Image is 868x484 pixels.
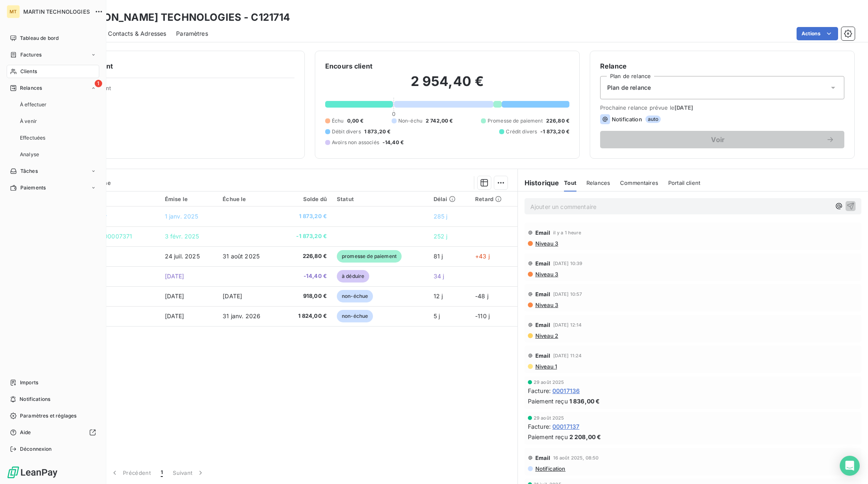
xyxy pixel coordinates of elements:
[20,151,39,158] span: Analyse
[337,196,424,202] div: Statut
[797,27,838,40] button: Actions
[23,8,90,15] span: MARTIN TECHNOLOGIES
[325,73,569,98] h2: 2 954,40 €
[553,292,582,297] span: [DATE] 10:57
[392,111,395,117] span: 0
[325,61,373,71] h6: Encours client
[434,233,448,240] span: 252 j
[535,332,558,339] span: Niveau 2
[535,260,551,267] span: Email
[569,397,600,405] span: 1 836,00 €
[108,29,166,38] span: Contacts & Adresses
[337,310,373,322] span: non-échue
[176,29,208,38] span: Paramètres
[20,429,31,436] span: Aide
[434,196,465,202] div: Délai
[332,128,361,135] span: Débit divers
[7,426,99,439] a: Aide
[284,252,327,260] span: 226,80 €
[553,230,581,235] span: il y a 1 heure
[434,273,444,280] span: 34 j
[434,213,448,220] span: 285 j
[612,116,642,123] span: Notification
[600,61,844,71] h6: Relance
[67,85,294,96] span: Propriétés Client
[840,456,860,476] div: Open Intercom Messenger
[337,290,373,302] span: non-échue
[20,184,46,192] span: Paiements
[553,455,599,460] span: 16 août 2025, 08:50
[475,312,490,319] span: -110 j
[20,396,50,403] span: Notifications
[95,80,102,87] span: 1
[165,273,184,280] span: [DATE]
[165,233,199,240] span: 3 févr. 2025
[434,292,443,300] span: 12 j
[553,261,583,266] span: [DATE] 10:39
[347,117,364,125] span: 0,00 €
[535,240,558,247] span: Niveau 3
[518,178,559,188] h6: Historique
[620,179,658,186] span: Commentaires
[7,5,20,18] div: MT
[165,253,200,260] span: 24 juil. 2025
[20,118,37,125] span: À venir
[73,10,290,25] h3: [PERSON_NAME] TECHNOLOGIES - C121714
[20,34,59,42] span: Tableau de bord
[332,139,379,146] span: Avoirs non associés
[20,101,47,108] span: À effectuer
[426,117,453,125] span: 2 742,00 €
[168,464,210,482] button: Suivant
[564,179,576,186] span: Tout
[284,212,327,221] span: 1 873,20 €
[284,272,327,280] span: -14,40 €
[528,397,568,405] span: Paiement reçu
[383,139,404,146] span: -14,40 €
[488,117,543,125] span: Promesse de paiement
[364,128,391,135] span: 1 873,20 €
[165,312,184,319] span: [DATE]
[20,379,38,386] span: Imports
[600,131,844,148] button: Voir
[337,250,402,263] span: promesse de paiement
[284,312,327,320] span: 1 824,00 €
[284,232,327,241] span: -1 873,20 €
[332,117,344,125] span: Échu
[20,84,42,92] span: Relances
[607,84,651,92] span: Plan de relance
[165,196,213,202] div: Émise le
[50,61,294,71] h6: Informations client
[475,253,490,260] span: +43 j
[535,229,551,236] span: Email
[528,386,551,395] span: Facture :
[552,386,580,395] span: 00017136
[20,134,46,142] span: Effectuées
[105,464,156,482] button: Précédent
[284,196,327,202] div: Solde dû
[528,432,568,441] span: Paiement reçu
[434,312,440,319] span: 5 j
[20,167,38,175] span: Tâches
[20,51,42,59] span: Factures
[223,196,275,202] div: Échue le
[534,380,564,385] span: 29 août 2025
[535,302,558,308] span: Niveau 3
[610,136,826,143] span: Voir
[156,464,168,482] button: 1
[645,115,661,123] span: auto
[528,422,551,431] span: Facture :
[223,253,260,260] span: 31 août 2025
[546,117,569,125] span: 226,80 €
[398,117,422,125] span: Non-échu
[20,68,37,75] span: Clients
[475,292,488,300] span: -48 j
[535,455,551,461] span: Email
[552,422,579,431] span: 00017137
[553,353,582,358] span: [DATE] 11:24
[534,415,564,420] span: 29 août 2025
[7,466,58,479] img: Logo LeanPay
[337,270,369,283] span: à déduire
[668,179,700,186] span: Portail client
[165,292,184,300] span: [DATE]
[20,445,52,453] span: Déconnexion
